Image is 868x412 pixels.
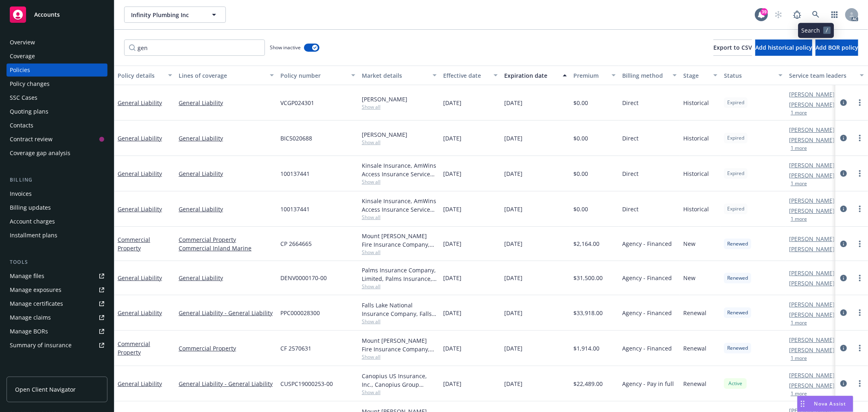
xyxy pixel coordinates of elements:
[7,368,107,376] div: Analytics hub
[727,205,744,213] span: Expired
[7,147,107,160] a: Coverage gap analysis
[443,134,461,142] span: [DATE]
[791,110,807,115] button: 1 more
[622,274,672,282] span: Agency - Financed
[362,139,437,146] span: Show all
[362,214,437,221] span: Show all
[724,71,774,80] div: Status
[10,119,33,132] div: Contacts
[131,11,201,19] span: Infinity Plumbing Inc
[362,389,437,396] span: Show all
[280,99,314,107] span: VCGP024301
[10,325,48,338] div: Manage BORs
[362,178,437,185] span: Show all
[443,99,461,107] span: [DATE]
[683,134,709,142] span: Historical
[280,379,333,388] span: CUSPC19000253-00
[855,343,865,353] a: more
[683,344,706,353] span: Renewal
[713,44,752,51] span: Export to CSV
[10,50,35,63] div: Coverage
[789,206,835,215] a: [PERSON_NAME]
[839,98,848,107] a: circleInformation
[15,385,76,394] span: Open Client Navigator
[443,344,461,353] span: [DATE]
[791,391,807,396] button: 1 more
[179,205,274,213] a: General Liability
[839,239,848,249] a: circleInformation
[789,245,835,253] a: [PERSON_NAME]
[816,44,858,51] span: Add BOR policy
[789,300,835,309] a: [PERSON_NAME]
[362,336,437,353] div: Mount [PERSON_NAME] Fire Insurance Company, USLI
[10,105,48,118] div: Quoting plans
[124,39,265,56] input: Filter by keyword...
[619,66,680,85] button: Billing method
[789,7,805,23] a: Report a Bug
[839,273,848,283] a: circleInformation
[443,309,461,317] span: [DATE]
[10,215,55,228] div: Account charges
[270,44,301,51] span: Show inactive
[10,201,51,214] div: Billing updates
[7,77,107,90] a: Policy changes
[789,234,835,243] a: [PERSON_NAME]
[7,339,107,352] a: Summary of insurance
[855,273,865,283] a: more
[839,343,848,353] a: circleInformation
[816,39,858,56] button: Add BOR policy
[440,66,501,85] button: Effective date
[573,379,603,388] span: $22,489.00
[118,236,150,252] a: Commercial Property
[683,379,706,388] span: Renewal
[622,99,638,107] span: Direct
[798,396,808,412] div: Drag to move
[504,134,523,142] span: [DATE]
[789,279,835,287] a: [PERSON_NAME]
[118,99,162,107] a: General Liability
[683,309,706,317] span: Renewal
[179,344,274,353] a: Commercial Property
[10,187,32,200] div: Invoices
[362,353,437,360] span: Show all
[7,176,107,184] div: Billing
[789,71,855,80] div: Service team leaders
[362,95,437,103] div: [PERSON_NAME]
[755,44,812,51] span: Add historical policy
[280,309,320,317] span: PPC000028300
[791,217,807,221] button: 1 more
[10,311,51,324] div: Manage claims
[179,235,274,244] a: Commercial Property
[359,66,440,85] button: Market details
[10,229,57,242] div: Installment plans
[814,400,846,407] span: Nova Assist
[680,66,721,85] button: Stage
[179,379,274,388] a: General Liability - General Liability
[622,379,674,388] span: Agency - Pay in full
[10,133,52,146] div: Contract review
[504,169,523,178] span: [DATE]
[789,171,835,180] a: [PERSON_NAME]
[118,71,163,80] div: Policy details
[727,344,748,352] span: Renewed
[7,50,107,63] a: Coverage
[791,181,807,186] button: 1 more
[786,66,867,85] button: Service team leaders
[713,39,752,56] button: Export to CSV
[622,169,638,178] span: Direct
[10,64,30,77] div: Policies
[789,346,835,354] a: [PERSON_NAME]
[124,7,226,23] button: Infinity Plumbing Inc
[789,310,835,319] a: [PERSON_NAME]
[280,71,346,80] div: Policy number
[683,169,709,178] span: Historical
[7,187,107,200] a: Invoices
[839,308,848,318] a: circleInformation
[573,274,603,282] span: $31,500.00
[501,66,570,85] button: Expiration date
[504,71,558,80] div: Expiration date
[10,91,37,104] div: SSC Cases
[362,249,437,256] span: Show all
[7,283,107,296] a: Manage exposures
[570,66,619,85] button: Premium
